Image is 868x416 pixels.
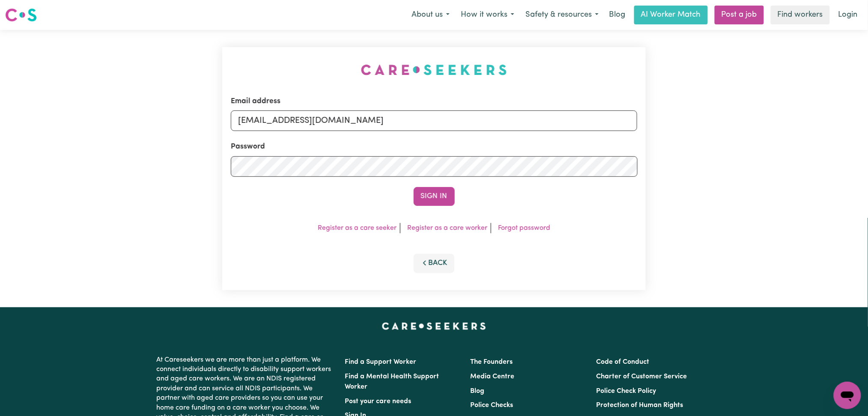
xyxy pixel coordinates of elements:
a: Charter of Customer Service [596,373,687,380]
a: Protection of Human Rights [596,402,683,409]
img: Careseekers logo [5,7,37,23]
a: The Founders [471,359,513,365]
a: AI Worker Match [634,6,708,24]
a: Blog [604,6,631,24]
button: Back [414,254,455,273]
button: About us [406,6,455,24]
label: Password [231,141,265,152]
a: Media Centre [471,373,515,380]
iframe: Button to launch messaging window [834,382,861,409]
button: Sign In [414,187,455,206]
button: How it works [455,6,520,24]
input: Email address [231,110,638,131]
a: Post your care needs [345,398,412,405]
a: Find workers [771,6,830,24]
button: Safety & resources [520,6,604,24]
a: Police Check Policy [596,388,656,395]
a: Find a Support Worker [345,359,417,365]
a: Forgot password [498,225,550,232]
a: Blog [471,388,485,395]
a: Register as a care worker [407,225,487,232]
a: Post a job [715,6,764,24]
a: Register as a care seeker [318,225,397,232]
a: Police Checks [471,402,513,409]
label: Email address [231,96,280,107]
a: Login [833,6,863,24]
a: Careseekers logo [5,5,37,25]
a: Careseekers home page [382,323,486,330]
a: Find a Mental Health Support Worker [345,373,439,390]
a: Code of Conduct [596,359,649,365]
